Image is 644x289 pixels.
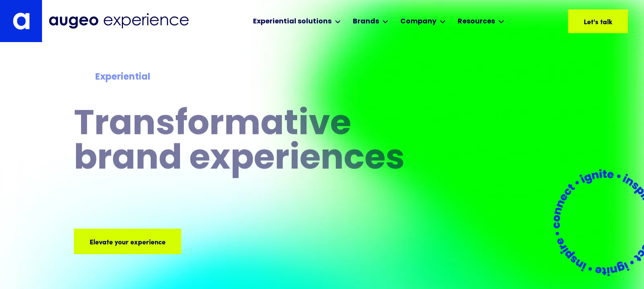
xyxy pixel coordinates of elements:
[253,17,332,27] div: Experiential solutions
[13,12,30,30] img: Augeo's "a" monogram decorative logo in white.
[400,17,436,27] div: Company
[49,13,189,29] img: Augeo Experience business unit full logo in midnight blue.
[353,17,379,27] div: Brands
[74,108,441,177] h1: Transformative brand experiences
[74,229,181,254] a: Elevate your experience
[568,9,628,33] a: Let's talk
[95,71,419,84] div: Experiential
[458,17,495,27] div: Resources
